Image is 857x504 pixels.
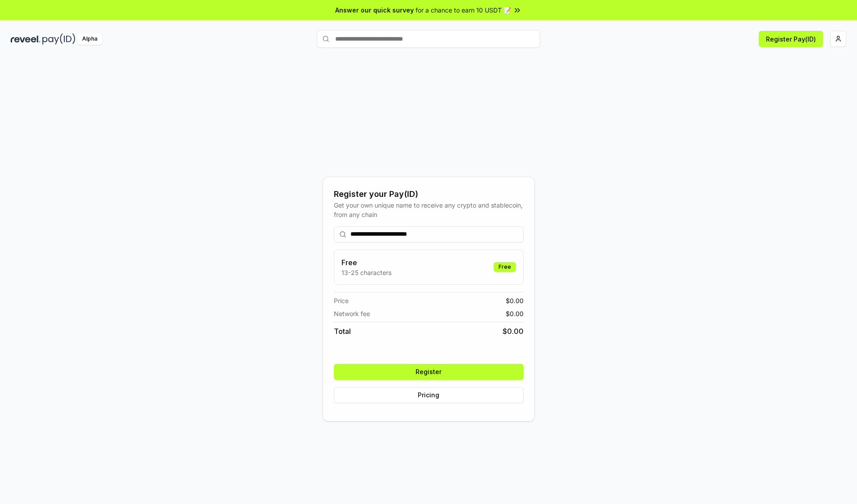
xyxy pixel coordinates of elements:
[334,200,524,219] div: Get your own unique name to receive any crypto and stablecoin, from any chain
[503,326,524,337] span: $ 0.00
[334,296,349,305] span: Price
[506,309,524,318] span: $ 0.00
[335,5,414,15] span: Answer our quick survey
[334,188,524,200] div: Register your Pay(ID)
[42,33,75,45] img: pay_id
[416,5,511,15] span: for a chance to earn 10 USDT 📝
[759,31,823,47] button: Register Pay(ID)
[341,268,391,277] p: 13-25 characters
[506,296,524,305] span: $ 0.00
[334,309,370,318] span: Network fee
[341,257,391,268] h3: Free
[11,33,41,45] img: reveel_dark
[334,326,351,337] span: Total
[334,364,524,380] button: Register
[334,387,524,403] button: Pricing
[494,262,516,272] div: Free
[77,33,102,45] div: Alpha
